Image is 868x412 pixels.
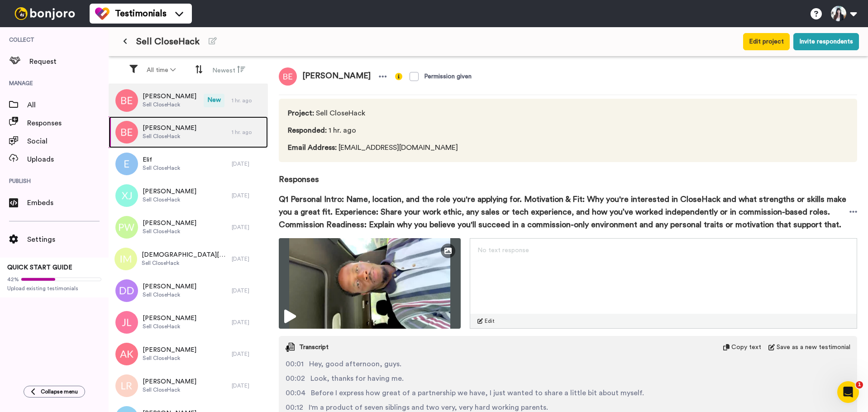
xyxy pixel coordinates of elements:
span: Copy text [731,343,761,352]
span: Sell CloseHack [143,101,196,108]
a: [DEMOGRAPHIC_DATA][PERSON_NAME]Sell CloseHack[DATE] [109,243,268,275]
span: Before I express how great of a partnership we have, I just wanted to share a little bit about my... [311,388,644,398]
a: [PERSON_NAME]Sell CloseHack1 hr. ago [109,116,268,148]
img: lr.png [115,374,138,397]
span: Look, thanks for having me. [310,373,404,384]
div: [DATE] [232,192,263,199]
img: im.png [114,248,137,270]
span: 00:02 [286,373,305,384]
span: Upload existing testimonials [7,285,101,292]
span: [EMAIL_ADDRESS][DOMAIN_NAME] [288,142,461,153]
div: 1 hr. ago [232,129,263,136]
span: Sell CloseHack [142,259,227,267]
span: [PERSON_NAME] [143,314,196,323]
span: [PERSON_NAME] [143,187,196,196]
span: Sell CloseHack [143,291,196,298]
span: [PERSON_NAME] [143,377,196,386]
span: Responded : [288,127,327,134]
div: [DATE] [232,319,263,326]
img: dd.png [115,279,138,302]
span: [PERSON_NAME] [143,345,196,355]
span: Elif [143,155,180,164]
img: bj-logo-header-white.svg [11,7,79,20]
img: jl.png [115,311,138,334]
span: 00:01 [286,359,304,369]
span: Sell CloseHack [143,386,196,393]
img: xj.png [115,184,138,207]
button: Newest [207,62,251,79]
span: 42% [7,276,19,283]
img: e.png [115,153,138,175]
span: 1 [856,381,863,388]
span: Sell CloseHack [136,35,200,48]
span: [PERSON_NAME] [143,219,196,228]
span: Sell CloseHack [143,196,196,203]
span: Sell CloseHack [143,133,196,140]
div: [DATE] [232,350,263,358]
span: Sell CloseHack [143,355,196,362]
span: QUICK START GUIDE [7,264,72,271]
img: ce2b4e8a-fad5-4db6-af1c-8ec3b6f5d5b9-thumbnail_full-1754939553.jpg [279,238,461,329]
span: Embeds [27,197,109,208]
button: Collapse menu [24,386,85,398]
div: Permission given [424,72,472,81]
img: be.png [115,89,138,112]
a: [PERSON_NAME]Sell CloseHack[DATE] [109,370,268,402]
span: Responses [27,118,109,129]
iframe: Intercom live chat [837,381,859,403]
span: Responses [279,162,857,186]
span: Q1 Personal Intro: Name, location, and the role you're applying for. Motivation & Fit: Why you're... [279,193,849,231]
div: 1 hr. ago [232,97,263,104]
a: ElifSell CloseHack[DATE] [109,148,268,180]
span: Sell CloseHack [143,164,180,172]
span: Testimonials [115,7,167,20]
img: be.png [279,67,297,86]
span: [PERSON_NAME] [143,124,196,133]
span: [PERSON_NAME] [143,92,196,101]
div: [DATE] [232,382,263,389]
span: [PERSON_NAME] [143,282,196,291]
span: 1 hr. ago [288,125,461,136]
span: Email Address : [288,144,337,151]
a: [PERSON_NAME]Sell CloseHack[DATE] [109,211,268,243]
span: All [27,100,109,110]
a: [PERSON_NAME]Sell CloseHackNew1 hr. ago [109,85,268,116]
span: [PERSON_NAME] [297,67,376,86]
span: [DEMOGRAPHIC_DATA][PERSON_NAME] [142,250,227,259]
div: [DATE] [232,287,263,294]
span: New [204,94,224,107]
div: [DATE] [232,224,263,231]
img: transcript.svg [286,343,295,352]
button: Invite respondents [793,33,859,50]
a: [PERSON_NAME]Sell CloseHack[DATE] [109,338,268,370]
div: [DATE] [232,160,263,168]
span: Uploads [27,154,109,165]
span: 00:04 [286,388,305,398]
button: All time [141,62,181,78]
div: [DATE] [232,255,263,263]
span: Save as a new testimonial [777,343,850,352]
img: pw.png [115,216,138,239]
img: ak.png [115,343,138,365]
img: tm-color.svg [95,6,110,21]
span: Transcript [299,343,329,352]
button: Edit project [743,33,790,50]
span: No text response [477,247,529,254]
a: [PERSON_NAME]Sell CloseHack[DATE] [109,275,268,307]
span: Collapse menu [41,388,78,395]
img: be.png [115,121,138,144]
span: Project : [288,110,314,117]
span: Hey, good afternoon, guys. [309,359,401,369]
a: [PERSON_NAME]Sell CloseHack[DATE] [109,307,268,338]
span: Social [27,136,109,147]
a: [PERSON_NAME]Sell CloseHack[DATE] [109,180,268,211]
span: Sell CloseHack [143,323,196,330]
span: Settings [27,234,109,245]
span: Edit [485,317,495,325]
img: info-yellow.svg [395,73,402,80]
span: Sell CloseHack [288,108,461,119]
span: Sell CloseHack [143,228,196,235]
span: Request [29,56,109,67]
